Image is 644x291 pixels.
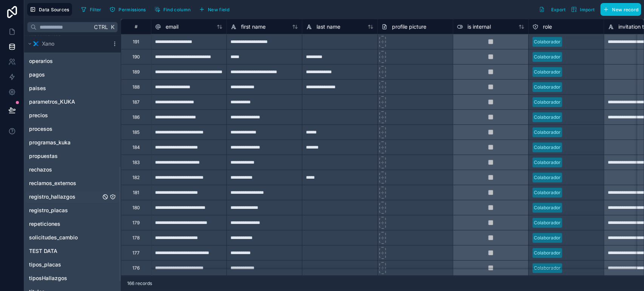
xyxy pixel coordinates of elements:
div: 182 [132,175,140,181]
span: is internal [467,23,491,31]
div: Colaborador [534,174,561,181]
a: solicitudes_cambio [29,234,101,241]
span: precios [29,112,48,119]
div: 181 [133,190,139,196]
div: Colaborador [534,69,561,75]
div: Colaborador [534,129,561,136]
div: Colaborador [534,265,561,271]
div: 189 [132,69,140,75]
button: Export [536,3,568,16]
button: New field [196,4,232,15]
div: tipos_placas [26,259,119,271]
span: Import [580,7,595,12]
a: registro_placas [29,207,101,214]
a: programas_kuka [29,139,101,146]
div: 186 [132,114,140,120]
a: pagos [29,71,101,78]
a: parametros_KUKA [29,98,101,106]
div: Colaborador [534,84,561,90]
a: reclamos_externos [29,179,101,187]
span: tipos_placas [29,261,61,268]
div: 191 [133,39,139,45]
div: 188 [132,84,140,90]
div: reclamos_externos [26,177,119,189]
a: operarios [29,57,101,65]
span: registro_placas [29,207,68,214]
span: 166 records [127,280,152,286]
img: Xano logo [33,41,39,47]
div: 177 [132,250,140,256]
span: Export [551,7,566,12]
span: programas_kuka [29,139,71,146]
div: operarios [26,55,119,67]
span: rechazos [29,166,52,173]
a: propuestas [29,152,101,160]
button: Import [568,3,597,16]
span: K [110,25,115,30]
span: role [543,23,552,31]
span: Ctrl [93,22,109,32]
div: 179 [132,220,140,226]
div: programas_kuka [26,136,119,149]
div: 183 [132,159,140,165]
a: procesos [29,125,101,133]
a: registro_hallazgos [29,193,101,201]
span: New field [208,7,229,12]
a: paises [29,84,101,92]
div: procesos [26,123,119,135]
span: Data Sources [39,7,69,12]
a: rechazos [29,166,101,173]
div: Colaborador [534,234,561,241]
div: repeticiones [26,218,119,230]
span: solicitudes_cambio [29,234,78,241]
div: solicitudes_cambio [26,231,119,244]
span: Permissions [118,7,146,12]
span: Filter [90,7,101,12]
span: TEST DATA [29,247,57,255]
a: TEST DATA [29,247,101,255]
span: propuestas [29,152,58,160]
span: procesos [29,125,52,133]
div: 190 [132,54,140,60]
span: profile picture [392,23,426,31]
span: tiposHallazgos [29,274,67,282]
span: Find column [163,7,191,12]
div: 184 [132,144,140,150]
span: registro_hallazgos [29,193,75,201]
div: precios [26,109,119,121]
div: Colaborador [534,219,561,226]
button: Permissions [107,4,148,15]
div: TEST DATA [26,245,119,257]
div: parametros_KUKA [26,96,119,108]
div: Colaborador [534,114,561,121]
div: 178 [132,235,140,241]
div: paises [26,82,119,94]
div: 187 [132,99,140,105]
a: tiposHallazgos [29,274,101,282]
a: precios [29,112,101,119]
div: registro_placas [26,204,119,216]
div: 176 [132,265,140,271]
a: New record [597,3,641,16]
span: repeticiones [29,220,60,228]
span: New record [612,7,638,12]
span: paises [29,84,46,92]
button: New record [600,3,641,16]
span: parametros_KUKA [29,98,75,106]
div: Colaborador [534,189,561,196]
div: 185 [132,129,140,135]
div: Colaborador [534,38,561,45]
span: first name [241,23,266,31]
span: email [166,23,178,31]
div: Colaborador [534,250,561,256]
button: Find column [152,4,193,15]
div: pagos [26,69,119,81]
div: 180 [132,205,140,211]
span: Xano [42,40,54,47]
a: tipos_placas [29,261,101,268]
button: Data Sources [27,3,72,16]
span: last name [317,23,340,31]
div: Colaborador [534,144,561,151]
div: # [127,24,145,29]
div: Colaborador [534,204,561,211]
